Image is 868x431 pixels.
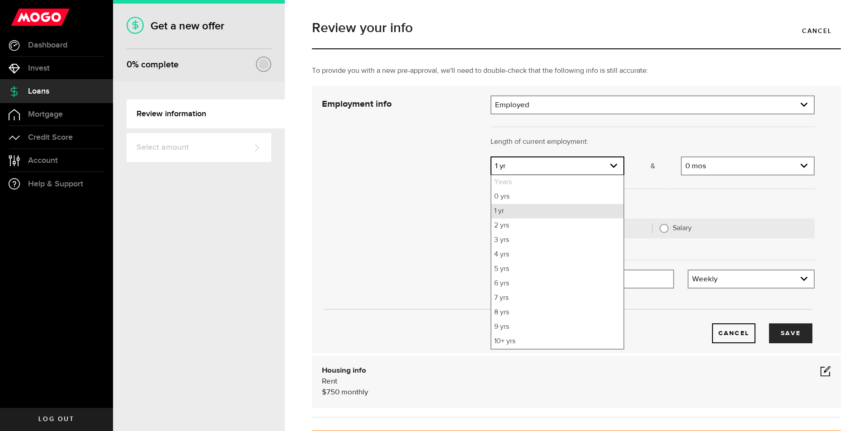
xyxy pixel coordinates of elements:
p: To provide you with a new pre-approval, we'll need to double-check that the following info is sti... [312,66,841,76]
li: 5 yrs [491,262,623,276]
li: 8 yrs [491,305,623,320]
span: 0 [127,59,132,70]
button: Cancel [712,323,755,343]
b: Housing info [322,367,366,374]
span: Account [28,156,58,165]
li: 9 yrs [491,320,623,334]
p: & [624,161,680,172]
h1: Get a new offer [127,19,271,33]
a: expand select [682,157,814,175]
span: Credit Score [28,133,73,142]
input: Salary [660,224,669,233]
a: expand select [689,270,814,288]
li: 1 yr [491,204,623,218]
span: Invest [28,64,50,72]
li: 6 yrs [491,276,623,291]
label: Salary [673,224,808,233]
li: 7 yrs [491,291,623,305]
a: expand select [491,157,623,175]
div: % complete [127,57,179,73]
span: Mortgage [28,110,63,118]
span: 750 [326,388,340,396]
span: Dashboard [28,41,67,49]
span: monthly [341,388,368,396]
span: Log out [38,416,74,422]
span: $ [322,388,326,396]
p: How are you paid? [491,199,815,209]
a: Review information [127,99,285,128]
a: Select amount [127,133,271,162]
li: 0 yrs [491,189,623,204]
li: Years [491,175,623,189]
li: 10+ yrs [491,334,623,349]
p: Length of current employment: [491,137,815,147]
a: expand select [491,96,814,114]
button: Save [769,323,812,343]
button: Open LiveChat chat widget [7,4,34,31]
li: 4 yrs [491,247,623,262]
li: 2 yrs [491,218,623,233]
h1: Review your info [312,21,841,35]
strong: Employment info [322,99,392,109]
span: Help & Support [28,180,83,188]
span: Loans [28,87,49,95]
li: 3 yrs [491,233,623,247]
a: Cancel [793,21,841,40]
span: Rent [322,378,337,385]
